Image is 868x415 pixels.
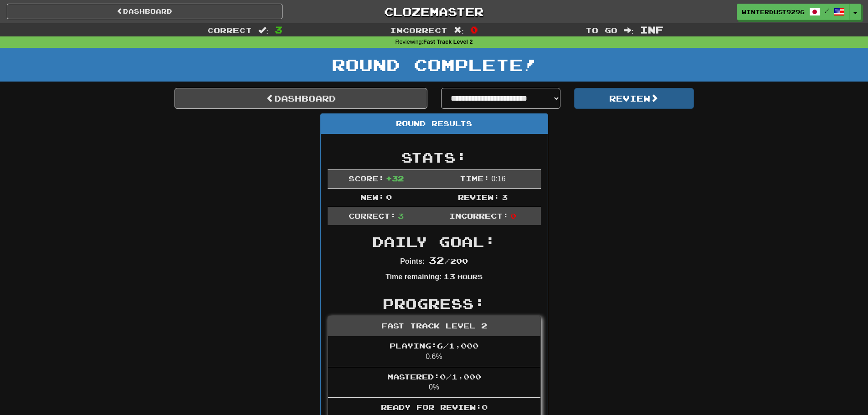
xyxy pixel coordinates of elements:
span: : [454,26,464,34]
h2: Progress: [328,296,541,311]
span: Time: [460,174,489,183]
strong: Time remaining: [385,273,442,281]
span: Review: [458,193,499,201]
span: Ready for Review: 0 [381,403,488,411]
li: 0% [328,367,540,398]
span: Incorrect [390,26,447,35]
span: 3 [502,193,508,201]
a: Dashboard [7,4,282,19]
span: WinterDust9296 [742,8,805,16]
h1: Round Complete! [3,56,865,74]
a: Dashboard [175,88,427,109]
span: 13 [443,272,455,281]
a: Clozemaster [296,4,572,20]
div: Round Results [321,114,548,134]
span: / 200 [429,256,468,265]
span: 3 [275,24,282,35]
span: Inf [640,24,663,35]
span: Incorrect: [449,211,508,220]
span: 0 : 16 [492,175,506,183]
button: Review [574,88,694,109]
span: / [825,7,829,14]
span: Correct: [349,211,396,220]
span: 32 [429,255,444,266]
span: New: [360,193,384,201]
strong: Points: [400,257,425,265]
li: 0.6% [328,336,540,367]
span: + 32 [386,174,404,183]
span: 0 [386,193,392,201]
span: Mastered: 0 / 1,000 [387,372,481,381]
span: To go [586,26,617,35]
span: Playing: 6 / 1,000 [390,341,478,350]
span: Correct [207,26,252,35]
a: WinterDust9296 / [737,4,850,20]
strong: Fast Track Level 2 [423,39,473,45]
small: Hours [457,273,483,281]
span: Score: [349,174,384,183]
span: 3 [398,211,404,220]
span: : [258,26,268,34]
span: : [624,26,634,34]
div: Fast Track Level 2 [328,316,540,336]
h2: Stats: [328,150,541,165]
span: 0 [470,24,478,35]
h2: Daily Goal: [328,234,541,249]
span: 0 [510,211,516,220]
